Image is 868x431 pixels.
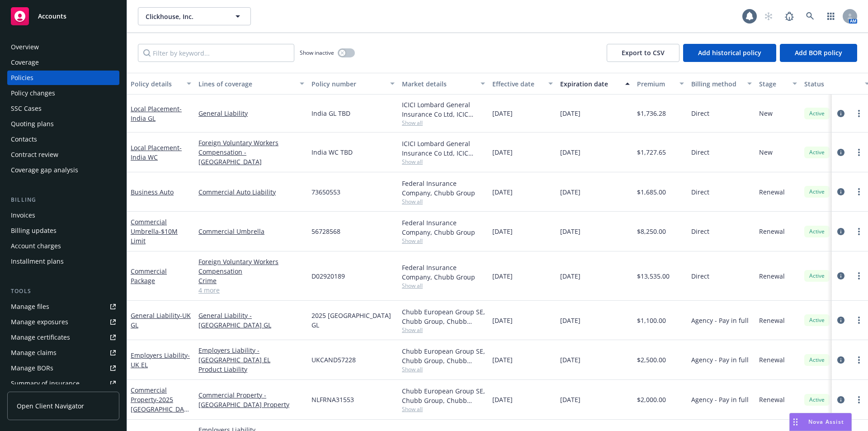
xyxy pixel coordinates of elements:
a: Coverage gap analysis [7,163,119,177]
span: Show all [402,326,485,334]
a: Commercial Auto Liability [198,187,304,197]
div: Chubb European Group SE, Chubb Group, Chubb Group (International) [402,386,485,405]
span: - UK EL [131,351,190,369]
a: more [854,394,864,405]
div: Premium [637,79,674,89]
span: Agency - Pay in full [691,316,749,325]
a: Commercial Umbrella [131,218,178,245]
span: Renewal [759,355,785,365]
a: circleInformation [835,394,846,405]
span: $13,535.00 [637,271,670,281]
a: Manage exposures [7,315,119,329]
div: Billing [7,195,119,204]
a: General Liability [131,311,191,329]
span: 56728568 [311,227,340,236]
span: $2,500.00 [637,355,666,365]
a: Contract review [7,147,119,162]
span: Renewal [759,227,785,236]
span: Show all [402,237,485,245]
span: Active [808,188,826,196]
span: 2025 [GEOGRAPHIC_DATA] GL [311,311,395,330]
button: Policy details [127,73,195,95]
a: Employers Liability - [GEOGRAPHIC_DATA] EL [198,346,304,365]
span: India WC TBD [311,147,353,157]
span: [DATE] [492,227,513,236]
span: Active [808,227,826,236]
span: New [759,109,773,118]
div: Federal Insurance Company, Chubb Group [402,179,485,198]
div: Coverage [11,55,39,70]
span: Active [808,148,826,156]
a: Start snowing [759,7,778,25]
span: Show all [402,119,485,127]
span: NLFRNA31553 [311,395,354,404]
a: Local Placement [131,104,182,123]
div: Market details [402,79,475,89]
div: Tools [7,287,119,296]
a: more [854,355,864,365]
span: Direct [691,147,709,157]
span: Renewal [759,271,785,281]
div: Quoting plans [11,117,54,131]
a: Commercial Package [131,267,167,285]
span: Renewal [759,395,785,404]
span: [DATE] [560,109,580,118]
span: Active [808,356,826,364]
span: Direct [691,271,709,281]
button: Lines of coverage [195,73,308,95]
div: Contract review [11,147,58,162]
span: [DATE] [560,355,580,365]
span: - 2025 [GEOGRAPHIC_DATA] Property [131,395,189,423]
a: 4 more [198,285,304,295]
span: [DATE] [492,395,513,404]
button: Export to CSV [607,44,679,62]
a: more [854,315,864,326]
div: Account charges [11,239,61,253]
div: Policy changes [11,86,55,100]
span: UKCAND57228 [311,355,356,365]
a: circleInformation [835,186,846,197]
a: Local Placement [131,143,182,161]
div: Coverage gap analysis [11,163,78,177]
span: Show all [402,405,485,413]
button: Expiration date [557,73,633,95]
span: - $10M Limit [131,227,178,245]
a: Invoices [7,208,119,223]
div: Billing updates [11,223,57,238]
div: Effective date [492,79,543,89]
button: Billing method [688,73,755,95]
div: Stage [759,79,787,89]
a: Contacts [7,132,119,147]
a: more [854,186,864,197]
span: - India GL [131,104,182,123]
a: Search [801,7,819,25]
span: D02920189 [311,271,345,281]
span: [DATE] [492,355,513,365]
a: more [854,147,864,158]
span: $1,100.00 [637,316,666,325]
span: Open Client Navigator [17,401,84,411]
span: [DATE] [560,395,580,404]
a: Switch app [822,7,840,25]
span: - UK GL [131,311,191,329]
a: General Liability - [GEOGRAPHIC_DATA] GL [198,311,304,330]
span: [DATE] [560,227,580,236]
div: Installment plans [11,254,64,269]
span: [DATE] [560,147,580,157]
a: Commercial Property [131,386,188,423]
div: Federal Insurance Company, Chubb Group [402,263,485,282]
span: $1,727.65 [637,147,666,157]
div: Lines of coverage [198,79,294,89]
a: circleInformation [835,147,846,158]
div: Policy number [311,79,385,89]
span: [DATE] [492,109,513,118]
div: Federal Insurance Company, Chubb Group [402,218,485,237]
span: Show all [402,365,485,373]
button: Effective date [489,73,557,95]
a: Employers Liability [131,351,190,369]
span: Accounts [38,13,66,20]
a: circleInformation [835,270,846,281]
span: Add BOR policy [795,48,842,57]
a: Quoting plans [7,117,119,131]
